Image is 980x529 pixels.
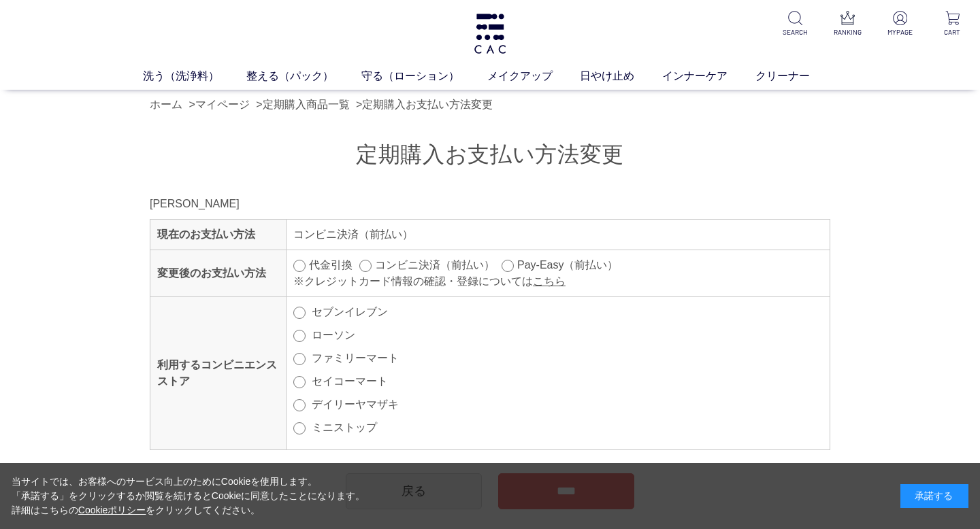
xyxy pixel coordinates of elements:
a: 定期購入商品一覧 [263,99,350,110]
label: 代金引換 [309,259,353,271]
th: 利用するコンビニエンスストア [150,297,287,450]
a: 日やけ止め [580,67,662,84]
a: 守る（ローション） [361,67,487,84]
a: クリーナー [755,67,838,84]
h1: 定期購入お支払い方法変更 [150,140,830,169]
a: マイページ [195,99,250,110]
a: Cookieポリシー [78,505,146,515]
span: ファミリーマート [312,352,399,364]
a: インナーケア [662,67,755,84]
div: [PERSON_NAME] [150,196,830,212]
a: SEARCH [779,11,812,37]
a: 洗う（洗浄料） [143,67,247,84]
a: ホーム [150,99,182,110]
p: MYPAGE [883,27,917,37]
p: SEARCH [779,27,812,37]
li: > [356,97,496,113]
p: CART [936,27,969,37]
label: Pay-Easy（前払い） [517,259,618,271]
label: コンビニ決済（前払い） [375,259,495,271]
a: RANKING [831,11,864,37]
p: RANKING [831,27,864,37]
a: 定期購入お支払い方法変更 [362,99,493,110]
a: こちら [533,275,566,287]
a: メイクアップ [487,67,581,84]
div: 当サイトでは、お客様へのサービス向上のためにCookieを使用します。 「承諾する」をクリックするか閲覧を続けるとCookieに同意したことになります。 詳細はこちらの をクリックしてください。 [12,475,365,517]
th: 現在のお支払い方法 [150,220,287,250]
span: セイコーマート [312,375,388,387]
span: ローソン [312,329,355,341]
span: デイリーヤマザキ [312,398,399,410]
img: logo [472,14,508,54]
a: 整える（パック） [246,67,361,84]
td: コンビニ決済（前払い） [287,220,830,250]
li: > [189,97,252,113]
a: CART [936,11,969,37]
p: ※クレジットカード情報の確認・登録については [293,273,823,290]
a: MYPAGE [883,11,917,37]
span: ミニストップ [312,422,377,433]
li: > [256,97,353,113]
span: セブンイレブン [312,306,388,318]
th: 変更後のお支払い方法 [150,250,287,297]
div: 承諾する [900,484,968,508]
